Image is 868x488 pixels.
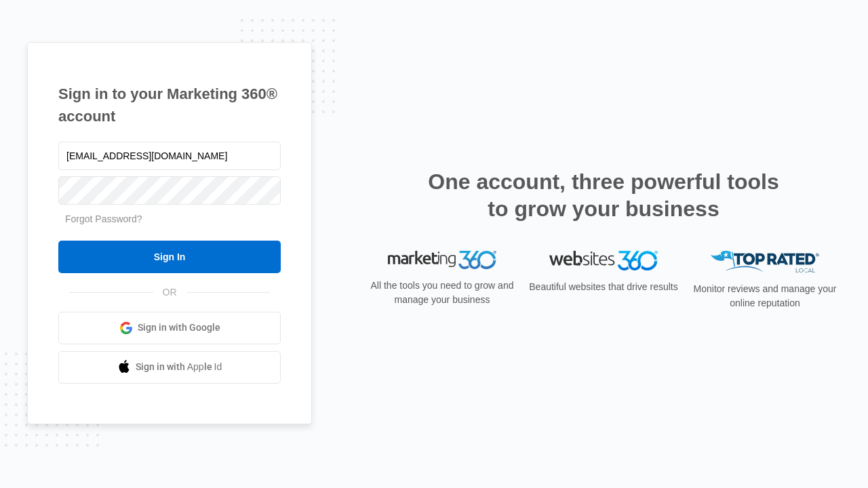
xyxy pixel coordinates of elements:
[58,312,281,344] a: Sign in with Google
[388,251,496,270] img: Marketing 360
[689,282,841,310] p: Monitor reviews and manage your online reputation
[58,351,281,384] a: Sign in with Apple Id
[153,285,186,300] span: OR
[58,241,281,273] input: Sign In
[136,360,222,374] span: Sign in with Apple Id
[528,280,679,294] p: Beautiful websites that drive results
[549,251,658,270] img: Websites 360
[58,83,281,127] h1: Sign in to your Marketing 360® account
[138,321,220,335] span: Sign in with Google
[65,213,142,224] a: Forgot Password?
[424,168,783,222] h2: One account, three powerful tools to grow your business
[366,279,518,307] p: All the tools you need to grow and manage your business
[711,251,819,273] img: Top Rated Local
[58,142,281,170] input: Email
